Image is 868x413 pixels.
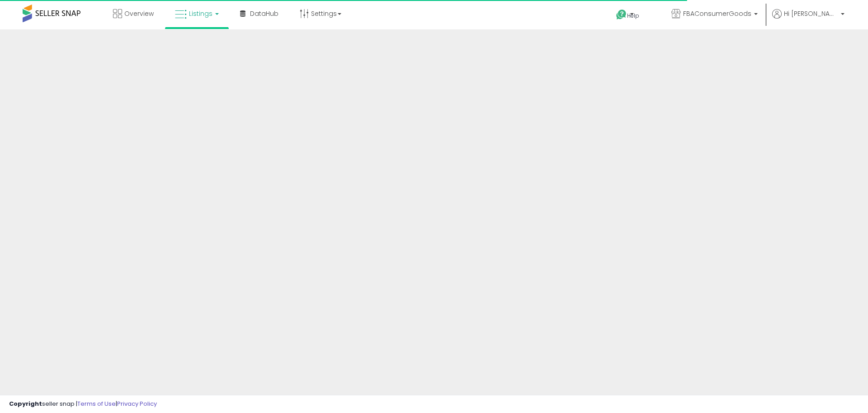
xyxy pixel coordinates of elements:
[616,9,627,20] i: Get Help
[627,12,639,19] span: Help
[772,9,844,29] a: Hi [PERSON_NAME]
[9,399,42,408] strong: Copyright
[683,9,751,18] span: FBAConsumerGoods
[250,9,278,18] span: DataHub
[609,2,657,29] a: Help
[117,399,157,408] a: Privacy Policy
[9,400,157,408] div: seller snap | |
[189,9,212,18] span: Listings
[784,9,838,18] span: Hi [PERSON_NAME]
[124,9,154,18] span: Overview
[77,399,116,408] a: Terms of Use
